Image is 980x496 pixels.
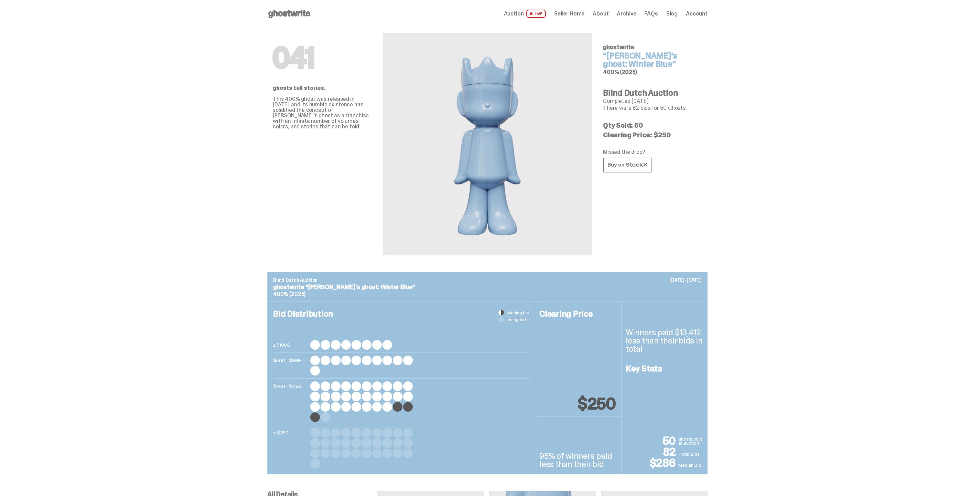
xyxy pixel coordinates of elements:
[593,11,609,17] a: About
[603,68,637,76] span: 400% (2025)
[626,446,678,457] p: 82
[603,98,702,104] p: Completed [DATE]
[626,365,703,373] h4: Key Stats
[273,291,305,298] span: 400% (2025)
[273,310,529,340] h4: Bid Distribution
[554,11,584,17] a: Seller Home
[603,122,702,129] p: Qty Sold: 50
[504,10,546,18] a: Auction LIVE
[678,451,703,457] p: Total Bids
[666,11,678,17] a: Blog
[678,437,703,446] p: ghosts sold at auction
[273,381,308,422] p: $250 - $499
[686,11,708,17] a: Account
[507,310,529,315] span: winning bid
[273,85,372,91] p: ghosts tell stories.
[273,278,702,283] p: Blind Dutch Auction
[617,11,636,17] a: Archive
[273,356,308,376] p: $500 - $999
[504,11,524,17] span: Auction
[273,284,702,290] p: ghostwrite “[PERSON_NAME]'s ghost: Winter Blue”
[578,395,616,412] p: $250
[669,278,702,283] p: [DATE]-[DATE]
[273,428,308,468] p: < $250
[603,131,702,138] p: Clearing Price: $250
[678,462,703,468] p: Median Bid
[626,435,678,446] p: 50
[273,96,372,129] p: This 400% ghost was released in [DATE] and its humble existence has solidified the concept of [PE...
[603,89,702,97] h4: Blind Dutch Auction
[273,44,372,72] h1: 041
[626,328,703,353] p: Winners paid $13,412 less than their bids in total
[603,43,634,51] span: ghostwrite
[539,310,617,318] h4: Clearing Price
[603,105,702,111] p: There were 82 bids for 50 Ghosts.
[446,50,528,239] img: ghostwrite&ldquo;Schrödinger's ghost: Winter Blue&rdquo;
[644,11,658,17] a: FAQs
[603,52,702,68] h4: “[PERSON_NAME]'s ghost: Winter Blue”
[526,10,546,18] span: LIVE
[626,457,678,468] p: $286
[603,149,702,155] p: Missed the drop?
[539,452,617,468] p: 95% of winners paid less than their bid
[273,340,308,350] p: ≥ $1000
[507,317,526,322] span: losing bid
